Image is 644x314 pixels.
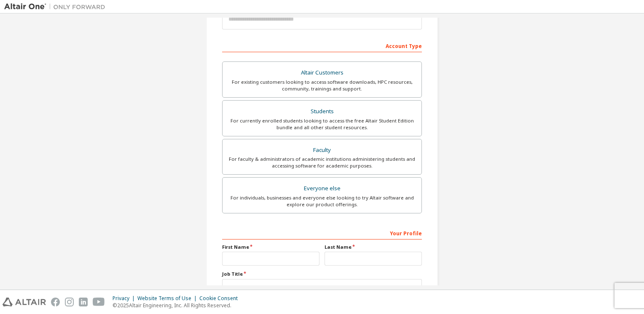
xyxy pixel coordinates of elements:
div: For faculty & administrators of academic institutions administering students and accessing softwa... [228,156,416,169]
img: altair_logo.svg [3,298,46,306]
label: Last Name [325,244,422,250]
div: Altair Customers [228,67,416,79]
div: Account Type [222,39,422,52]
label: Job Title [222,271,422,277]
div: For currently enrolled students looking to access the free Altair Student Edition bundle and all ... [228,117,416,131]
div: Your Profile [222,226,422,239]
div: Everyone else [228,183,416,194]
img: youtube.svg [93,298,105,306]
div: Cookie Consent [199,295,243,302]
img: instagram.svg [65,298,74,306]
p: © 2025 Altair Engineering, Inc. All Rights Reserved. [113,302,243,309]
div: For existing customers looking to access software downloads, HPC resources, community, trainings ... [228,79,416,92]
label: First Name [222,244,319,250]
img: linkedin.svg [79,298,88,306]
div: Students [228,106,416,117]
div: Website Terms of Use [137,295,199,302]
div: Faculty [228,144,416,156]
img: facebook.svg [51,298,60,306]
div: For individuals, businesses and everyone else looking to try Altair software and explore our prod... [228,194,416,208]
div: Privacy [113,295,137,302]
img: Altair One [4,3,110,11]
